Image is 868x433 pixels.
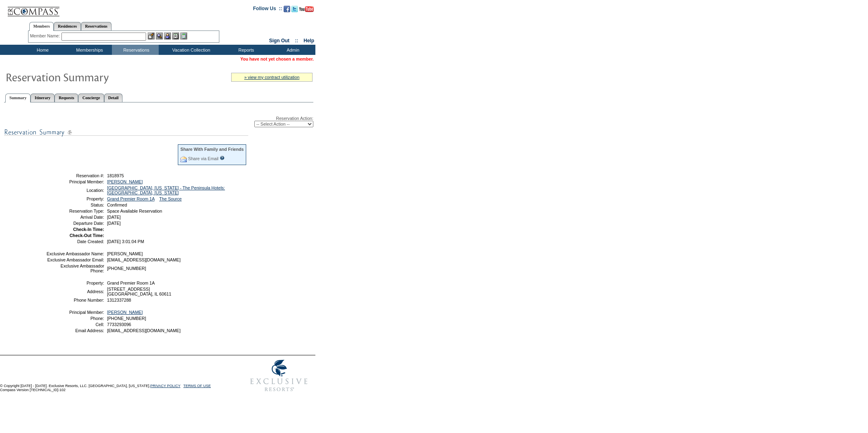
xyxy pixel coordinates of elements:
[81,22,112,30] a: Reservations
[295,38,298,44] span: ::
[5,69,168,85] img: Reservaton Summary
[107,298,131,302] span: 1312337288
[107,328,181,333] span: [EMAIL_ADDRESS][DOMAIN_NAME]
[46,310,104,315] td: Principal Member:
[284,8,290,13] a: Become our fan on Facebook
[46,196,104,201] td: Property:
[54,22,81,30] a: Residences
[4,127,248,137] img: subTtlResSummary.gif
[107,209,162,213] span: Space Available Reservation
[291,6,298,12] img: Follow us on Twitter
[269,45,315,55] td: Admin
[46,322,104,327] td: Cell:
[112,45,159,55] td: Reservations
[46,316,104,321] td: Phone:
[55,94,78,102] a: Requests
[46,298,104,302] td: Phone Number:
[184,384,211,388] a: TERMS OF USE
[107,316,146,321] span: [PHONE_NUMBER]
[46,257,104,262] td: Exclusive Ambassador Email:
[29,22,54,31] a: Members
[107,196,155,201] a: Grand Premier Room 1A
[159,45,222,55] td: Vacation Collection
[107,322,131,327] span: 7733293096
[46,173,104,178] td: Reservation #:
[65,45,112,55] td: Memberships
[46,287,104,296] td: Address:
[5,94,31,102] a: Summary
[107,202,127,207] span: Confirmed
[107,266,146,271] span: [PHONE_NUMBER]
[107,179,143,184] a: [PERSON_NAME]
[4,116,313,127] div: Reservation Action:
[46,239,104,244] td: Date Created:
[107,287,171,296] span: [STREET_ADDRESS] [GEOGRAPHIC_DATA], IL 60611
[243,355,315,396] img: Exclusive Resorts
[73,227,104,232] strong: Check-In Time:
[31,94,55,102] a: Itinerary
[150,384,180,388] a: PRIVACY POLICY
[30,33,61,39] div: Member Name:
[46,209,104,213] td: Reservation Type:
[180,33,187,39] img: b_calculator.gif
[107,251,143,256] span: [PERSON_NAME]
[159,196,181,201] a: The Source
[46,202,104,207] td: Status:
[269,38,289,44] a: Sign Out
[107,215,121,220] span: [DATE]
[46,328,104,333] td: Email Address:
[188,156,219,161] a: Share via Email
[107,221,121,226] span: [DATE]
[299,6,314,12] img: Subscribe to our YouTube Channel
[241,57,314,61] span: You have not yet chosen a member.
[46,221,104,226] td: Departure Date:
[46,281,104,285] td: Property:
[46,215,104,220] td: Arrival Date:
[46,179,104,184] td: Principal Member:
[172,33,179,39] img: Reservations
[46,251,104,256] td: Exclusive Ambassador Name:
[18,45,65,55] td: Home
[107,281,155,285] span: Grand Premier Room 1A
[253,5,282,15] td: Follow Us ::
[46,185,104,195] td: Location:
[78,94,104,102] a: Concierge
[107,257,181,262] span: [EMAIL_ADDRESS][DOMAIN_NAME]
[104,94,123,102] a: Detail
[291,8,298,13] a: Follow us on Twitter
[220,156,225,160] input: What is this?
[107,185,225,195] a: [GEOGRAPHIC_DATA], [US_STATE] - The Peninsula Hotels: [GEOGRAPHIC_DATA], [US_STATE]
[107,239,144,244] span: [DATE] 3:01:04 PM
[70,233,104,238] strong: Check-Out Time:
[244,75,300,80] a: » view my contract utilization
[284,6,290,12] img: Become our fan on Facebook
[107,310,143,315] a: [PERSON_NAME]
[148,33,155,39] img: b_edit.gif
[156,33,163,39] img: View
[180,147,244,152] div: Share With Family and Friends
[107,173,124,178] span: 1818975
[164,33,171,39] img: Impersonate
[46,263,104,273] td: Exclusive Ambassador Phone:
[299,8,314,13] a: Subscribe to our YouTube Channel
[304,38,314,44] a: Help
[222,45,269,55] td: Reports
